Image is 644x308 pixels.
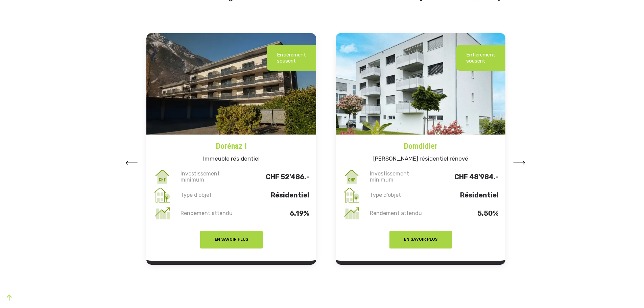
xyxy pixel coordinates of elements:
p: 5.50% [433,210,499,216]
h5: Immeuble résidentiel [146,152,316,168]
img: invest_min [342,168,361,186]
img: arrow-left [125,161,138,165]
p: Entièrement souscrit [466,52,495,64]
button: EN SAVOIR PLUS [200,231,263,248]
h5: [PERSON_NAME] résidentiel rénové [336,152,505,168]
img: type [153,186,171,204]
p: Type d’objet [179,192,244,198]
iframe: Chat Widget [610,276,644,308]
p: CHF 48'984.- [433,174,499,180]
img: Dorenaz I [146,33,316,135]
a: EN SAVOIR PLUS [200,234,263,242]
a: EN SAVOIR PLUS [389,234,452,242]
img: invest_min [153,168,171,186]
img: arrow-left [513,161,525,165]
p: Investissement minimum [368,171,434,183]
p: Résidentiel [433,192,499,198]
p: 6.19% [244,210,309,216]
p: Rendement attendu [179,210,244,216]
img: type [342,186,361,204]
button: EN SAVOIR PLUS [389,231,452,248]
img: rendement [153,204,171,222]
div: Widget de chat [610,276,644,308]
p: Entièrement souscrit [277,52,306,64]
img: rendement [342,204,361,222]
img: domdidier3 [336,33,505,135]
a: Dorénaz I [146,135,316,152]
p: Investissement minimum [179,171,244,183]
p: CHF 52'486.- [244,174,309,180]
p: Rendement attendu [368,210,434,216]
a: Domdidier [336,135,505,152]
p: Résidentiel [244,192,309,198]
p: Type d’objet [368,192,434,198]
